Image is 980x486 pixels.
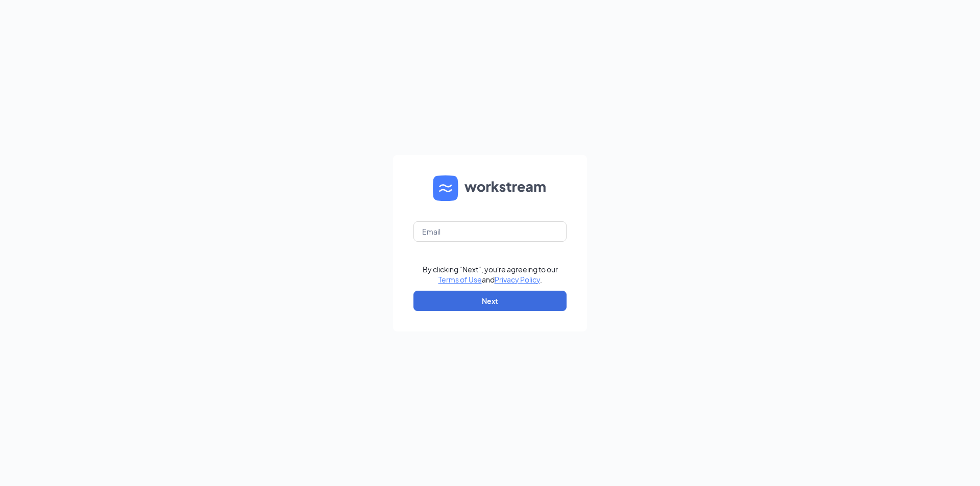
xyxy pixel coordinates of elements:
input: Email [413,221,567,242]
div: By clicking "Next", you're agreeing to our and . [423,264,558,285]
a: Terms of Use [438,275,482,284]
img: WS logo and Workstream text [433,175,547,201]
a: Privacy Policy [495,275,540,284]
button: Next [413,291,567,311]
